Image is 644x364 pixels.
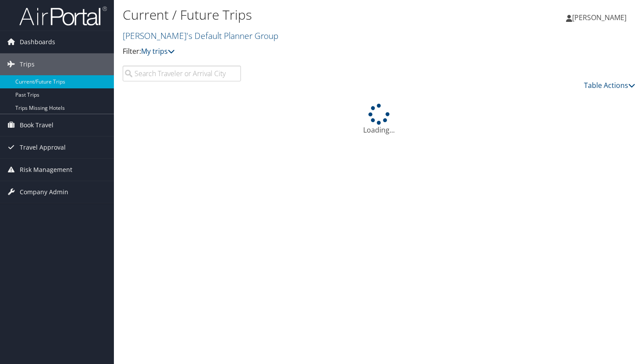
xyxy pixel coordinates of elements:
[20,114,53,136] span: Book Travel
[584,80,635,90] a: Table Actions
[20,159,72,181] span: Risk Management
[20,136,66,158] span: Travel Approval
[123,66,241,81] input: Search Traveler or Arrival City
[572,13,626,22] span: [PERSON_NAME]
[20,181,68,203] span: Company Admin
[123,104,635,135] div: Loading...
[20,53,35,75] span: Trips
[123,6,464,24] h1: Current / Future Trips
[20,31,55,53] span: Dashboards
[566,4,635,31] a: [PERSON_NAME]
[141,46,175,56] a: My trips
[123,46,464,57] p: Filter:
[19,6,107,26] img: airportal-logo.png
[123,30,280,42] a: [PERSON_NAME]'s Default Planner Group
